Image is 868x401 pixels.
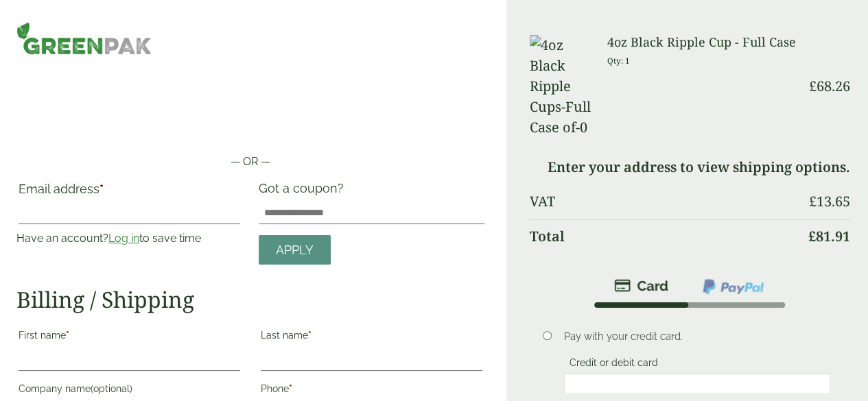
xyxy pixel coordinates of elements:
bdi: 81.91 [808,227,850,245]
bdi: 68.26 [809,77,850,95]
th: Total [530,219,799,253]
p: Pay with your credit card. [564,329,831,344]
th: VAT [530,185,799,218]
label: Email address [19,183,240,202]
label: Got a coupon? [259,181,349,202]
td: Enter your address to view shipping options. [530,151,850,184]
label: Last name [261,326,482,349]
iframe: Secure payment button frame [16,110,484,137]
small: Qty: 1 [607,56,630,66]
span: (optional) [91,383,132,394]
p: — OR — [16,154,484,170]
bdi: 13.65 [809,192,850,210]
iframe: Secure card payment input frame [568,378,827,390]
abbr: required [289,383,292,394]
span: £ [809,192,817,210]
span: £ [808,227,816,245]
img: 4oz Black Ripple Cups-Full Case of-0 [530,35,591,138]
abbr: required [66,330,69,341]
img: GreenPak Supplies [16,22,152,55]
h2: Billing / Shipping [16,287,484,313]
abbr: required [99,182,104,196]
h3: 4oz Black Ripple Cup - Full Case [607,35,799,50]
span: £ [809,77,817,95]
abbr: required [308,330,312,341]
a: Log in [108,232,139,245]
img: stripe.png [614,278,668,294]
label: Credit or debit card [564,357,664,372]
span: Apply [276,243,314,258]
label: First name [19,326,240,349]
img: ppcp-gateway.png [701,278,765,295]
p: Have an account? to save time [16,230,242,247]
a: Apply [259,235,331,265]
